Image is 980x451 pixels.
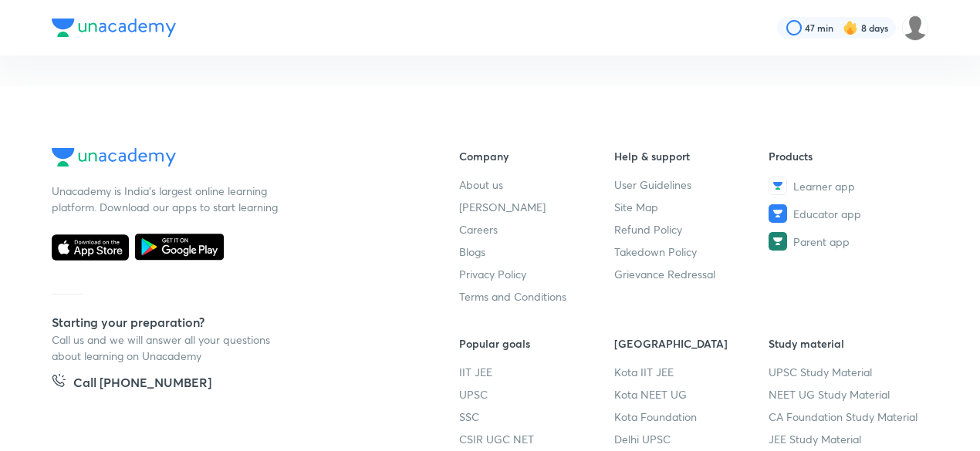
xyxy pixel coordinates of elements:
img: Parent app [769,232,787,251]
p: Unacademy is India’s largest online learning platform. Download our apps to start learning [52,183,283,215]
p: Call us and we will answer all your questions about learning on Unacademy [52,332,283,364]
span: Educator app [793,206,861,222]
a: Grievance Redressal [614,266,769,282]
a: CSIR UGC NET [459,431,614,447]
img: Company Logo [52,19,176,37]
a: Parent app [769,232,924,251]
a: Learner app [769,177,924,195]
h6: Products [769,148,924,164]
a: Careers [459,221,614,237]
h6: Help & support [614,148,769,164]
h5: Starting your preparation? [52,313,410,332]
a: UPSC [459,386,614,402]
span: Careers [459,221,498,237]
h6: Study material [769,335,924,352]
a: Takedown Policy [614,244,769,260]
a: Call [PHONE_NUMBER] [52,373,211,395]
a: Terms and Conditions [459,288,614,305]
img: streak [843,20,858,35]
a: Site Map [614,199,769,215]
a: Delhi UPSC [614,431,769,447]
img: SAKSHI AGRAWAL [902,15,928,41]
a: NEET UG Study Material [769,386,924,402]
h6: Company [459,148,614,164]
span: Learner app [793,178,855,194]
a: Blogs [459,244,614,260]
a: Privacy Policy [459,266,614,282]
a: User Guidelines [614,177,769,193]
a: [PERSON_NAME] [459,199,614,215]
a: Refund Policy [614,221,769,237]
h6: Popular goals [459,335,614,352]
a: Kota NEET UG [614,386,769,402]
a: Kota IIT JEE [614,364,769,380]
h5: Call [PHONE_NUMBER] [73,373,211,395]
a: Educator app [769,204,924,223]
img: Learner app [769,177,787,195]
a: IIT JEE [459,364,614,380]
a: About us [459,177,614,193]
a: Kota Foundation [614,409,769,425]
a: JEE Study Material [769,431,924,447]
span: Parent app [793,234,850,250]
img: Educator app [769,204,787,223]
a: Company Logo [52,148,410,170]
img: Company Logo [52,148,176,167]
a: UPSC Study Material [769,364,924,380]
a: SSC [459,409,614,425]
h6: [GEOGRAPHIC_DATA] [614,335,769,352]
a: CA Foundation Study Material [769,409,924,425]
